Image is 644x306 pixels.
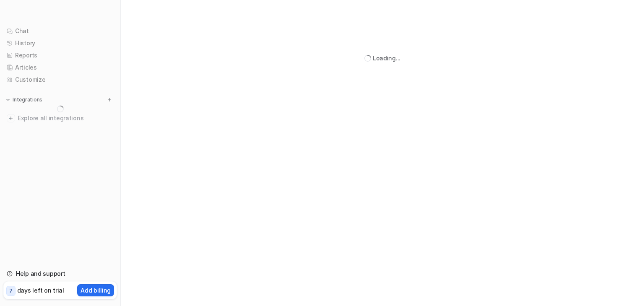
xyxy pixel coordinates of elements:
a: Customize [3,74,117,86]
p: 7 [9,287,13,295]
span: Explore all integrations [18,112,114,125]
a: Explore all integrations [3,112,117,124]
a: Articles [3,62,117,73]
a: History [3,37,117,49]
a: Help and support [3,268,117,280]
img: menu_add.svg [106,97,112,103]
img: explore all integrations [7,114,15,122]
img: expand menu [5,97,11,103]
p: Integrations [13,96,42,103]
p: Add billing [80,286,111,295]
div: Loading... [373,54,400,62]
button: Integrations [3,96,45,104]
p: days left on trial [17,286,64,295]
button: Add billing [77,284,114,296]
a: Chat [3,25,117,37]
a: Reports [3,49,117,61]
